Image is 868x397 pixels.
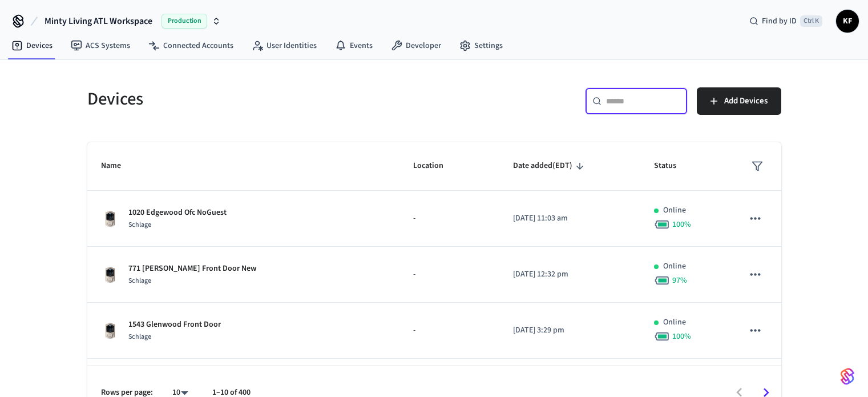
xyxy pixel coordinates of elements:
button: KF [836,10,859,33]
span: Date added(EDT) [513,157,587,175]
p: - [413,268,486,280]
span: Name [101,157,136,175]
button: Add Devices [697,87,781,115]
p: [DATE] 11:03 am [513,212,627,224]
img: Schlage Sense Smart Deadbolt with Camelot Trim, Front [101,322,119,340]
a: Developer [382,35,450,56]
p: - [413,212,486,224]
p: Online [663,260,686,272]
h5: Devices [87,87,427,111]
span: Location [413,157,458,175]
span: 97 % [672,275,687,286]
img: Schlage Sense Smart Deadbolt with Camelot Trim, Front [101,266,119,284]
span: Find by ID [762,15,797,27]
span: Production [162,14,207,29]
a: Settings [450,35,512,56]
p: [DATE] 3:29 pm [513,324,627,336]
span: Schlage [128,220,151,230]
p: 1020 Edgewood Ofc NoGuest [128,207,227,219]
span: Ctrl K [800,15,822,27]
div: Find by IDCtrl K [740,11,831,31]
span: Schlage [128,276,151,286]
p: - [413,324,486,336]
span: Schlage [128,332,151,342]
a: ACS Systems [62,35,139,56]
a: Events [326,35,382,56]
a: User Identities [243,35,326,56]
p: Online [663,204,686,216]
a: Connected Accounts [139,35,243,56]
img: Schlage Sense Smart Deadbolt with Camelot Trim, Front [101,210,119,228]
a: Devices [2,35,62,56]
p: 771 [PERSON_NAME] Front Door New [128,263,256,275]
span: Add Devices [724,94,768,109]
p: Online [663,316,686,328]
p: [DATE] 12:32 pm [513,268,627,280]
span: Status [654,157,691,175]
img: SeamLogoGradient.69752ec5.svg [841,367,854,386]
span: Minty Living ATL Workspace [45,14,152,28]
span: KF [837,11,858,31]
p: 1543 Glenwood Front Door [128,319,221,331]
span: 100 % [672,219,691,230]
span: 100 % [672,331,691,342]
